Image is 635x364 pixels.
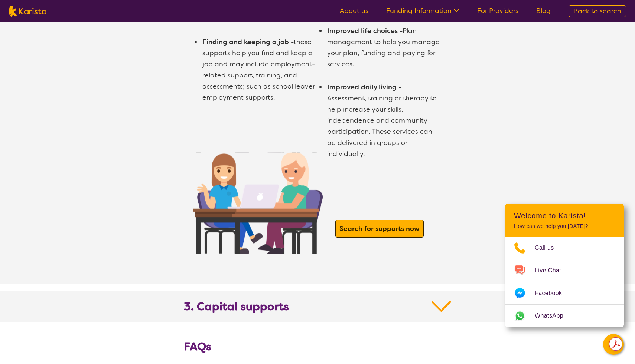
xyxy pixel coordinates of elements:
[505,237,624,327] ul: Choose channel
[327,83,401,92] b: Improved daily living -
[505,204,624,327] div: Channel Menu
[326,82,440,159] li: Assessment, training or therapy to help increase your skills, independence and community particip...
[202,36,315,103] li: these supports help you find and keep a job and may include employment-related support, training,...
[339,224,420,233] b: Search for supports now
[327,26,403,35] b: Improved life choices -
[9,6,46,17] img: Karista logo
[514,211,615,220] h2: Welcome to Karista!
[326,25,440,70] li: Plan management to help you manage your plan, funding and paying for services.
[184,339,211,354] b: FAQs
[535,288,571,299] span: Facebook
[386,6,459,15] a: Funding Information
[193,152,323,254] img: NDIS Support Coordination
[477,6,518,15] a: For Providers
[514,223,615,229] p: How can we help you [DATE]?
[184,300,289,313] b: 3. Capital supports
[603,334,624,355] button: Channel Menu
[338,222,421,235] a: Search for supports now
[573,7,621,16] span: Back to search
[535,310,572,321] span: WhatsApp
[505,305,624,327] a: Web link opens in a new tab.
[536,6,551,15] a: Blog
[340,6,368,15] a: About us
[202,37,294,46] b: Finding and keeping a job -
[432,300,451,313] img: Down Arrow
[569,5,626,17] a: Back to search
[535,265,570,276] span: Live Chat
[535,242,563,254] span: Call us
